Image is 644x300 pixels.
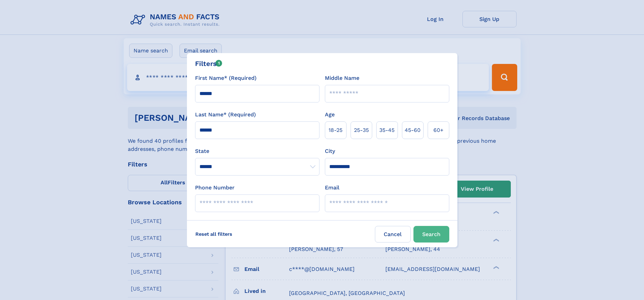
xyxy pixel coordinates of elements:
[195,147,319,155] label: State
[191,226,237,242] label: Reset all filters
[325,147,335,155] label: City
[195,184,235,192] label: Phone Number
[375,226,411,243] label: Cancel
[405,126,421,134] span: 45‑60
[413,226,449,243] button: Search
[354,126,369,134] span: 25‑35
[433,126,444,134] span: 60+
[329,126,342,134] span: 18‑25
[325,184,339,192] label: Email
[325,111,335,119] label: Age
[325,74,359,82] label: Middle Name
[379,126,395,134] span: 35‑45
[195,74,257,82] label: First Name* (Required)
[195,59,222,69] div: Filters
[195,111,256,119] label: Last Name* (Required)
